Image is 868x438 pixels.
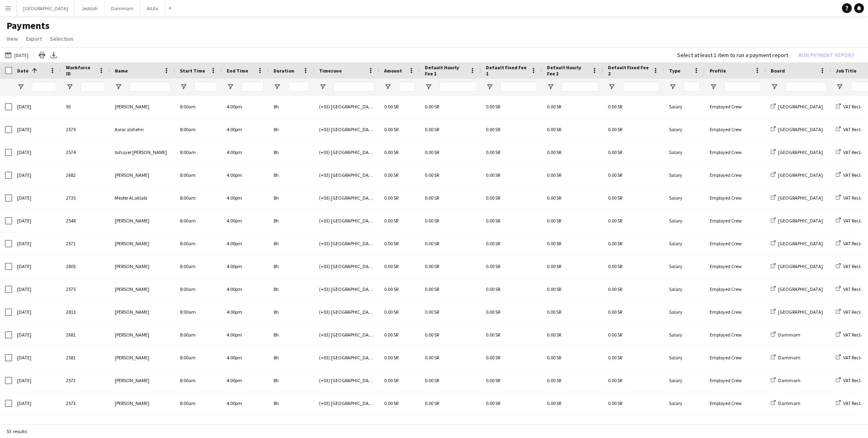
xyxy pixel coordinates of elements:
[384,240,398,247] span: 0.00 SR
[175,95,222,118] div: 8:00am
[481,301,542,323] div: 0.00 SR
[384,309,398,315] span: 0.00 SR
[420,324,481,346] div: 0.00 SR
[61,95,110,118] div: 93
[778,332,800,338] span: Dammam
[562,82,598,92] input: Default Hourly Fee 2 Filter Input
[481,95,542,118] div: 0.00 SR
[705,95,766,118] div: Employed Crew
[664,255,705,277] div: Salary
[481,255,542,277] div: 0.00 SR
[603,95,664,118] div: 0.00 SR
[486,64,527,77] span: Default Fixed Fee 1
[61,141,110,163] div: 2574
[12,301,61,323] div: [DATE]
[542,301,603,323] div: 0.00 SR
[420,118,481,141] div: 0.00 SR
[115,263,149,269] span: [PERSON_NAME]
[12,392,61,414] div: [DATE]
[314,209,379,232] div: (+03) [GEOGRAPHIC_DATA]
[771,195,823,201] a: [GEOGRAPHIC_DATA]
[269,187,314,209] div: 8h
[542,255,603,277] div: 0.00 SR
[603,346,664,369] div: 0.00 SR
[175,209,222,232] div: 8:00am
[771,68,785,74] span: Board
[384,83,391,90] button: Open Filter Menu
[778,149,823,155] span: [GEOGRAPHIC_DATA]
[269,301,314,323] div: 8h
[222,369,269,392] div: 4:00pm
[664,232,705,255] div: Salary
[705,278,766,300] div: Employed Crew
[175,415,222,437] div: 8:00am
[664,164,705,186] div: Salary
[12,118,61,141] div: [DATE]
[17,68,28,74] span: Date
[26,35,42,42] span: Export
[12,164,61,186] div: [DATE]
[420,369,481,392] div: 0.00 SR
[273,68,294,74] span: Duration
[61,232,110,255] div: 2571
[269,141,314,163] div: 8h
[222,232,269,255] div: 4:00pm
[32,82,56,92] input: Date Filter Input
[481,232,542,255] div: 0.00 SR
[49,50,59,60] app-action-btn: Export XLSX
[399,82,415,92] input: Amount Filter Input
[771,240,823,247] a: [GEOGRAPHIC_DATA]
[222,118,269,141] div: 4:00pm
[115,354,149,361] span: [PERSON_NAME]
[175,164,222,186] div: 8:00am
[3,33,21,44] a: View
[314,164,379,186] div: (+03) [GEOGRAPHIC_DATA]
[269,209,314,232] div: 8h
[319,83,326,90] button: Open Filter Menu
[384,172,398,178] span: 0.00 SR
[61,278,110,300] div: 2575
[771,263,823,269] a: [GEOGRAPHIC_DATA]
[603,209,664,232] div: 0.00 SR
[334,82,374,92] input: Timezone Filter Input
[222,141,269,163] div: 4:00pm
[439,82,476,92] input: Default Hourly Fee 1 Filter Input
[314,369,379,392] div: (+03) [GEOGRAPHIC_DATA]
[481,346,542,369] div: 0.00 SR
[603,232,664,255] div: 0.00 SR
[603,164,664,186] div: 0.00 SR
[12,141,61,163] div: [DATE]
[705,232,766,255] div: Employed Crew
[771,172,823,178] a: [GEOGRAPHIC_DATA]
[547,83,554,90] button: Open Filter Menu
[771,103,823,110] a: [GEOGRAPHIC_DATA]
[778,400,800,406] span: Dammam
[269,415,314,437] div: 8h
[603,141,664,163] div: 0.00 SR
[227,83,234,90] button: Open Filter Menu
[664,141,705,163] div: Salary
[778,263,823,269] span: [GEOGRAPHIC_DATA]
[175,324,222,346] div: 8:00am
[705,209,766,232] div: Employed Crew
[115,400,149,406] span: [PERSON_NAME]
[710,83,717,90] button: Open Filter Menu
[420,95,481,118] div: 0.00 SR
[319,68,342,74] span: Timezone
[705,415,766,437] div: Employed Crew
[222,392,269,414] div: 4:00pm
[384,354,398,361] span: 0.00 SR
[3,50,30,60] button: [DATE]
[115,149,167,155] span: bshayer [PERSON_NAME]
[705,324,766,346] div: Employed Crew
[12,324,61,346] div: [DATE]
[384,126,398,132] span: 0.00 SR
[269,95,314,118] div: 8h
[623,82,659,92] input: Default Fixed Fee 2 Filter Input
[75,0,105,16] button: Jeddah
[384,332,398,338] span: 0.00 SR
[384,68,402,74] span: Amount
[269,346,314,369] div: 8h
[140,0,165,16] button: AlUla
[50,35,73,42] span: Selection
